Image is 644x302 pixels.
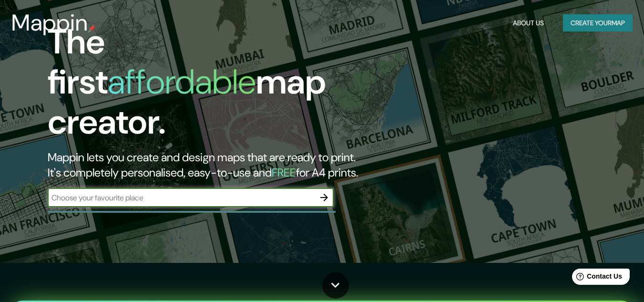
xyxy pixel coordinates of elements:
button: About Us [509,14,548,32]
img: mappin-pin [88,25,96,32]
h1: affordable [108,60,256,104]
iframe: Help widget launcher [559,265,634,292]
button: Create yourmap [563,14,633,32]
h1: The first map creator. [48,22,370,150]
input: Choose your favourite place [48,192,315,203]
h5: FREE [272,165,296,180]
h3: Mappin [11,10,88,36]
h2: Mappin lets you create and design maps that are ready to print. It's completely personalised, eas... [48,150,370,180]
